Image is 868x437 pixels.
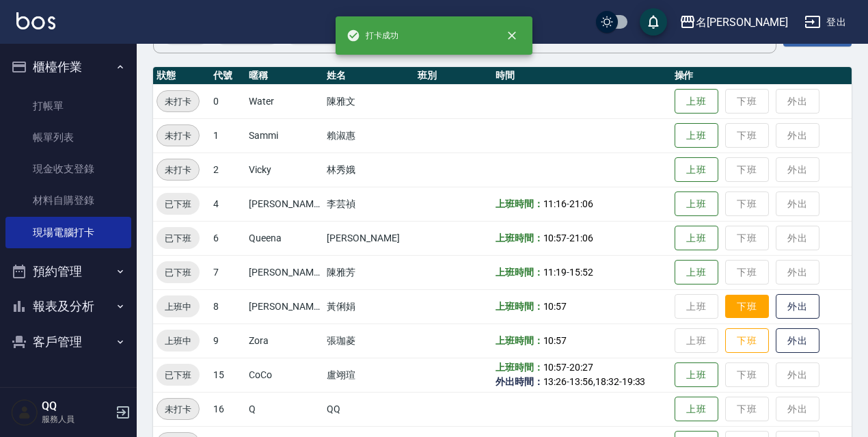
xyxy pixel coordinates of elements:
[210,289,245,323] td: 8
[5,49,131,85] button: 櫃檯作業
[245,221,323,255] td: Queena
[323,255,414,289] td: 陳雅芳
[210,153,245,187] td: 2
[157,265,200,280] span: 已下班
[323,323,414,358] td: 張珈菱
[496,267,543,278] b: 上班時間：
[492,67,671,85] th: 時間
[323,289,414,323] td: 黃俐娟
[492,187,671,221] td: -
[492,221,671,255] td: -
[675,362,718,388] button: 上班
[675,157,718,183] button: 上班
[496,376,543,387] b: 外出時間：
[210,358,245,392] td: 15
[569,198,593,209] span: 21:06
[11,399,38,426] img: Person
[569,267,593,278] span: 15:52
[696,14,788,31] div: 名[PERSON_NAME]
[496,198,543,209] b: 上班時間：
[157,368,200,382] span: 已下班
[5,122,131,153] a: 帳單列表
[323,118,414,153] td: 賴淑惠
[157,334,200,348] span: 上班中
[16,12,55,29] img: Logo
[245,84,323,118] td: Water
[210,187,245,221] td: 4
[414,67,492,85] th: 班別
[776,328,819,354] button: 外出
[42,399,111,413] h5: QQ
[245,323,323,358] td: Zora
[799,10,852,35] button: 登出
[492,358,671,392] td: - - , -
[675,397,718,422] button: 上班
[5,153,131,185] a: 現金收支登錄
[323,84,414,118] td: 陳雅文
[675,123,718,148] button: 上班
[210,255,245,289] td: 7
[674,8,794,36] button: 名[PERSON_NAME]
[210,392,245,426] td: 16
[496,233,543,243] b: 上班時間：
[569,233,593,243] span: 21:06
[5,90,131,122] a: 打帳單
[776,294,819,319] button: 外出
[496,301,543,312] b: 上班時間：
[640,8,667,36] button: save
[157,300,200,314] span: 上班中
[543,301,567,312] span: 10:57
[543,335,567,346] span: 10:57
[323,221,414,255] td: [PERSON_NAME]
[323,392,414,426] td: QQ
[157,231,200,246] span: 已下班
[675,226,718,251] button: 上班
[323,187,414,221] td: 李芸禎
[42,413,111,425] p: 服務人員
[675,89,718,114] button: 上班
[245,67,323,85] th: 暱稱
[323,67,414,85] th: 姓名
[323,153,414,187] td: 林秀娥
[210,221,245,255] td: 6
[157,94,199,109] span: 未打卡
[5,254,131,289] button: 預約管理
[675,191,718,217] button: 上班
[210,67,245,85] th: 代號
[5,217,131,248] a: 現場電腦打卡
[671,67,852,85] th: 操作
[5,324,131,360] button: 客戶管理
[497,21,527,51] button: close
[543,267,567,278] span: 11:19
[245,392,323,426] td: Q
[157,129,199,143] span: 未打卡
[245,153,323,187] td: Vicky
[543,376,567,387] span: 13:26
[245,255,323,289] td: [PERSON_NAME]
[347,29,398,42] span: 打卡成功
[496,362,543,373] b: 上班時間：
[157,163,199,177] span: 未打卡
[569,376,593,387] span: 13:56
[157,197,200,211] span: 已下班
[543,198,567,209] span: 11:16
[492,255,671,289] td: -
[622,376,646,387] span: 19:33
[543,362,567,373] span: 10:57
[675,260,718,285] button: 上班
[210,323,245,358] td: 9
[595,376,619,387] span: 18:32
[725,328,769,354] button: 下班
[543,233,567,243] span: 10:57
[5,289,131,324] button: 報表及分析
[496,335,543,346] b: 上班時間：
[569,362,593,373] span: 20:27
[323,358,414,392] td: 盧翊瑄
[725,295,769,319] button: 下班
[245,187,323,221] td: [PERSON_NAME]
[153,67,210,85] th: 狀態
[210,118,245,153] td: 1
[210,84,245,118] td: 0
[245,358,323,392] td: CoCo
[245,118,323,153] td: Sammi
